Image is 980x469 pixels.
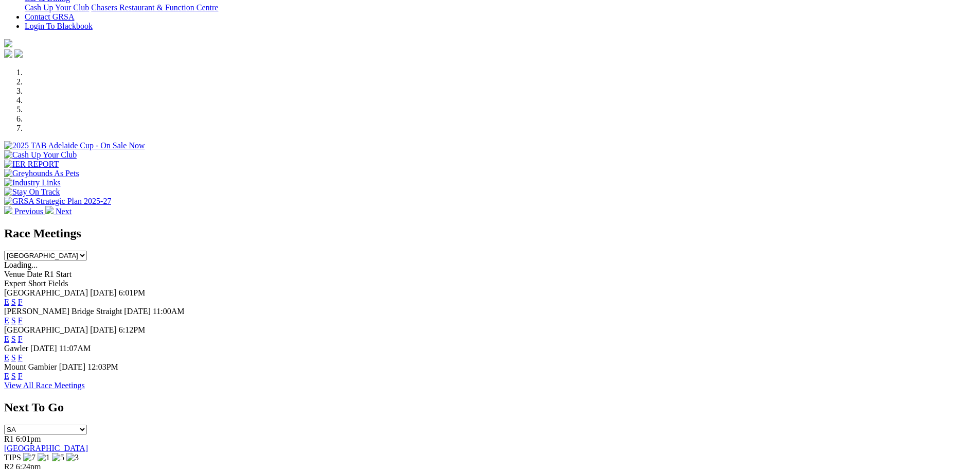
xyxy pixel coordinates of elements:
a: View All Race Meetings [4,381,85,390]
span: [DATE] [59,362,86,371]
span: Next [56,207,72,216]
span: Loading... [4,260,38,269]
img: 3 [66,453,79,462]
a: E [4,372,9,380]
a: F [18,353,23,362]
a: Previous [4,207,45,216]
img: IER REPORT [4,160,59,169]
a: E [4,335,9,343]
span: TIPS [4,453,21,462]
img: 7 [23,453,35,462]
a: Contact GRSA [25,12,74,21]
span: [DATE] [90,288,117,297]
img: chevron-left-pager-white.svg [4,206,12,214]
span: 12:03PM [87,362,118,371]
span: Expert [4,279,26,288]
a: F [18,372,23,380]
img: 5 [52,453,64,462]
h2: Race Meetings [4,227,976,240]
span: R1 Start [44,270,72,279]
img: Stay On Track [4,187,60,197]
span: Gawler [4,344,28,353]
a: Cash Up Your Club [25,3,89,12]
span: Previous [14,207,43,216]
img: chevron-right-pager-white.svg [45,206,54,214]
a: Chasers Restaurant & Function Centre [91,3,218,12]
img: 1 [38,453,50,462]
a: Login To Blackbook [25,22,93,30]
a: S [11,316,16,325]
div: Bar & Dining [25,3,976,12]
span: R1 [4,435,14,443]
a: S [11,372,16,380]
span: Mount Gambier [4,362,57,371]
a: Next [45,207,72,216]
img: logo-grsa-white.png [4,39,12,47]
span: Fields [48,279,68,288]
h2: Next To Go [4,401,976,414]
span: [DATE] [124,307,151,316]
a: S [11,353,16,362]
span: Date [27,270,42,279]
a: E [4,353,9,362]
a: E [4,316,9,325]
span: 6:12PM [119,325,146,334]
span: [PERSON_NAME] Bridge Straight [4,307,122,316]
a: F [18,298,23,306]
span: 11:00AM [153,307,185,316]
span: [DATE] [30,344,57,353]
span: 6:01PM [119,288,146,297]
a: S [11,335,16,343]
a: [GEOGRAPHIC_DATA] [4,444,88,453]
span: 11:07AM [59,344,91,353]
span: [GEOGRAPHIC_DATA] [4,288,88,297]
img: Greyhounds As Pets [4,169,79,178]
span: Venue [4,270,25,279]
a: E [4,298,9,306]
a: F [18,335,23,343]
img: Industry Links [4,178,61,187]
a: S [11,298,16,306]
span: [GEOGRAPHIC_DATA] [4,325,88,334]
span: Short [28,279,46,288]
img: facebook.svg [4,49,12,58]
span: 6:01pm [16,435,41,443]
a: F [18,316,23,325]
img: twitter.svg [14,49,23,58]
span: [DATE] [90,325,117,334]
img: GRSA Strategic Plan 2025-27 [4,197,111,206]
img: Cash Up Your Club [4,150,77,160]
img: 2025 TAB Adelaide Cup - On Sale Now [4,141,145,150]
